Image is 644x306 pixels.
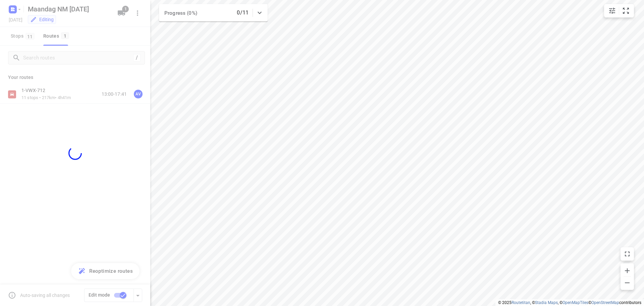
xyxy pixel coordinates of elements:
a: Stadia Maps [535,300,558,305]
li: © 2025 , © , © © contributors [498,300,641,305]
div: Progress (0%)0/11 [159,4,268,21]
span: Progress (0%) [164,10,197,16]
p: 0/11 [237,9,249,17]
a: OpenMapTiles [562,300,588,305]
div: small contained button group [604,4,634,17]
button: Map settings [605,4,619,17]
a: OpenStreetMap [591,300,619,305]
a: Routetitan [512,300,530,305]
button: Fit zoom [619,4,633,17]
